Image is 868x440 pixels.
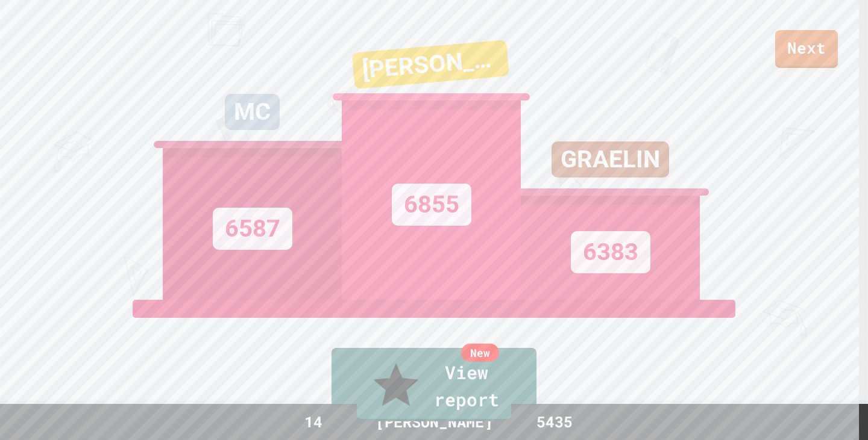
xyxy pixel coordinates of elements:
[461,344,499,362] div: New
[225,94,280,130] div: MC
[357,353,511,421] a: View report
[352,40,509,89] div: [PERSON_NAME]
[775,30,838,68] a: Next
[213,208,292,250] div: 6587
[552,141,669,178] div: GRAELIN
[571,231,650,273] div: 6383
[392,184,471,226] div: 6855
[332,348,536,407] a: View leaderboard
